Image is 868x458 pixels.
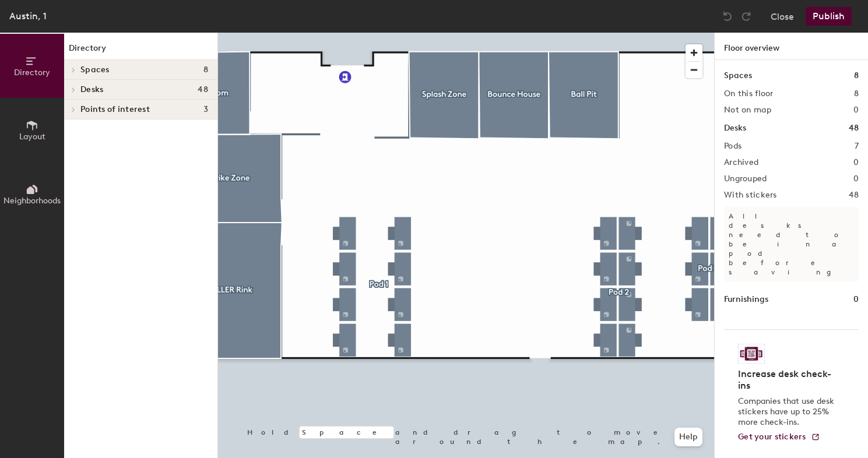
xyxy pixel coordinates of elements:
[80,65,110,75] span: Spaces
[724,122,746,135] h1: Desks
[738,432,806,442] span: Get your stickers
[198,85,208,94] span: 48
[855,142,859,151] h2: 7
[738,432,820,442] a: Get your stickers
[724,207,859,281] p: All desks need to be in a pod before saving
[64,42,217,60] h1: Directory
[854,89,859,98] h2: 8
[724,105,771,115] h2: Not on map
[715,33,868,60] h1: Floor overview
[674,428,702,446] button: Help
[806,7,852,26] button: Publish
[19,132,45,142] span: Layout
[853,105,859,115] h2: 0
[724,293,768,306] h1: Furnishings
[724,89,774,98] h2: On this floor
[14,68,50,77] span: Directory
[722,10,733,22] img: Undo
[724,191,777,200] h2: With stickers
[3,196,61,206] span: Neighborhoods
[80,105,150,114] span: Points of interest
[724,174,767,184] h2: Ungrouped
[853,158,859,167] h2: 0
[849,122,859,135] h1: 48
[854,69,859,82] h1: 8
[203,105,208,114] span: 3
[849,191,859,200] h2: 48
[771,7,794,26] button: Close
[853,174,859,184] h2: 0
[740,10,752,22] img: Redo
[738,344,765,364] img: Sticker logo
[724,158,758,167] h2: Archived
[738,368,838,392] h4: Increase desk check-ins
[9,9,47,23] div: Austin, 1
[853,293,859,306] h1: 0
[724,142,742,151] h2: Pods
[203,65,208,75] span: 8
[80,85,103,94] span: Desks
[738,396,838,428] p: Companies that use desk stickers have up to 25% more check-ins.
[724,69,752,82] h1: Spaces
